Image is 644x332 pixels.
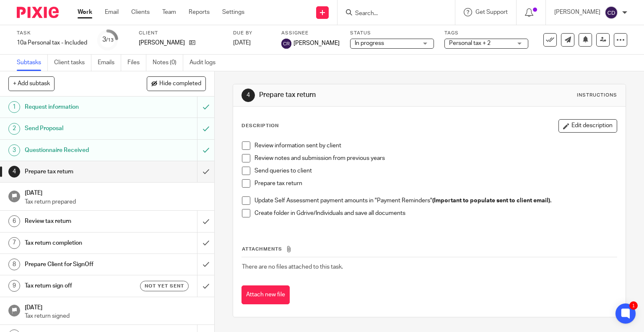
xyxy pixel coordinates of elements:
div: 1 [629,301,638,310]
p: Create folder in Gdrive/Individuals and save all documents [254,209,617,217]
h1: Send Proposal [25,122,134,135]
h1: Prepare tax return [25,165,134,178]
p: Tax return signed [25,312,206,320]
p: Review notes and submission from previous years [254,154,617,162]
strong: (Important to populate sent to client email). [432,198,551,204]
label: Assignee [281,30,340,37]
div: 7 [8,237,20,249]
a: Reports [189,8,210,16]
p: Send queries to client [254,167,617,175]
a: Audit logs [190,55,222,71]
p: Tax return prepared [25,198,206,206]
h1: Prepare tax return [259,91,447,99]
h1: Tax return completion [25,237,134,249]
p: [PERSON_NAME] [139,39,185,47]
span: There are no files attached to this task. [242,264,343,270]
p: Prepare tax return [254,179,617,188]
div: 8 [8,259,20,270]
label: Status [350,30,434,37]
small: /13 [106,38,114,42]
div: 2 [8,123,20,135]
label: Due by [233,30,271,37]
span: Get Support [475,9,508,15]
div: 6 [8,215,20,227]
button: Edit description [558,119,617,133]
span: [DATE] [233,40,251,46]
p: Update Self Assessment payment amounts in "Payment Reminders" [254,196,617,205]
span: Personal tax + 2 [449,40,491,46]
label: Client [139,30,223,37]
label: Task [17,30,87,37]
button: + Add subtask [8,76,55,91]
div: 9 [8,280,20,292]
h1: Request information [25,101,134,113]
span: [PERSON_NAME] [293,39,340,47]
div: 10a Personal tax - Included [17,39,87,47]
h1: [DATE] [25,187,206,197]
h1: Review tax return [25,215,134,227]
span: Not yet sent [145,282,184,290]
a: Emails [98,55,121,71]
button: Hide completed [147,76,206,91]
a: Client tasks [54,55,91,71]
p: Description [241,123,279,129]
a: Work [78,8,92,16]
h1: [DATE] [25,301,206,312]
p: [PERSON_NAME] [554,8,600,16]
h1: Tax return sign off [25,280,134,292]
a: Email [105,8,119,16]
h1: Prepare Client for SignOff [25,258,134,271]
a: Clients [131,8,150,16]
a: Files [127,55,146,71]
div: 3 [8,144,20,156]
div: 3 [102,35,114,44]
p: Review information sent by client [254,141,617,150]
img: svg%3E [281,39,291,49]
div: 4 [241,89,255,102]
a: Team [162,8,176,16]
div: 4 [8,166,20,178]
label: Tags [444,30,528,37]
a: Notes (0) [153,55,183,71]
button: Attach new file [241,285,290,304]
span: Hide completed [159,81,201,87]
img: Pixie [17,7,59,18]
span: In progress [355,40,384,46]
a: Settings [222,8,244,16]
a: Subtasks [17,55,48,71]
img: svg%3E [605,6,618,19]
h1: Questionnaire Received [25,144,134,157]
div: 1 [8,101,20,113]
span: Attachments [242,247,282,251]
input: Search [354,10,430,18]
div: Instructions [577,92,617,99]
